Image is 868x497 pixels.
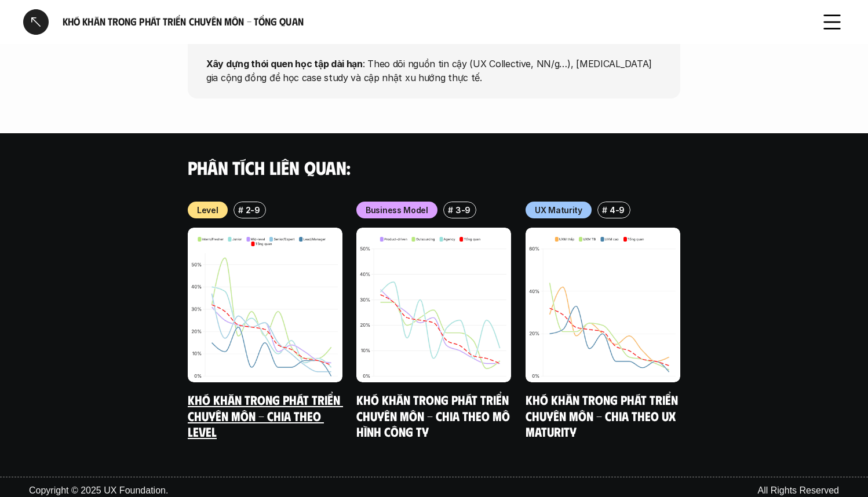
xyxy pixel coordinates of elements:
[238,206,243,214] h6: #
[610,204,625,216] p: 4-9
[526,392,681,440] a: Khó khăn trong phát triển chuyên môn - Chia theo UX Maturity
[188,156,680,178] h4: Phân tích liên quan:
[356,392,513,440] a: Khó khăn trong phát triển chuyên môn - Chia theo mô hình công ty
[63,15,805,28] h6: Khó khăn trong phát triển chuyên môn - Tổng quan
[246,204,260,216] p: 2-9
[197,204,218,216] p: Level
[206,57,662,85] p: : Theo dõi nguồn tin cậy (UX Collective, NN/g…), [MEDICAL_DATA] gia cộng đồng để học case study v...
[206,58,363,70] strong: Xây dựng thói quen học tập dài hạn
[455,204,471,216] p: 3-9
[535,204,582,216] p: UX Maturity
[188,392,343,440] a: Khó khăn trong phát triển chuyên môn - Chia theo level
[366,204,428,216] p: Business Model
[448,206,453,214] h6: #
[601,206,607,214] h6: #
